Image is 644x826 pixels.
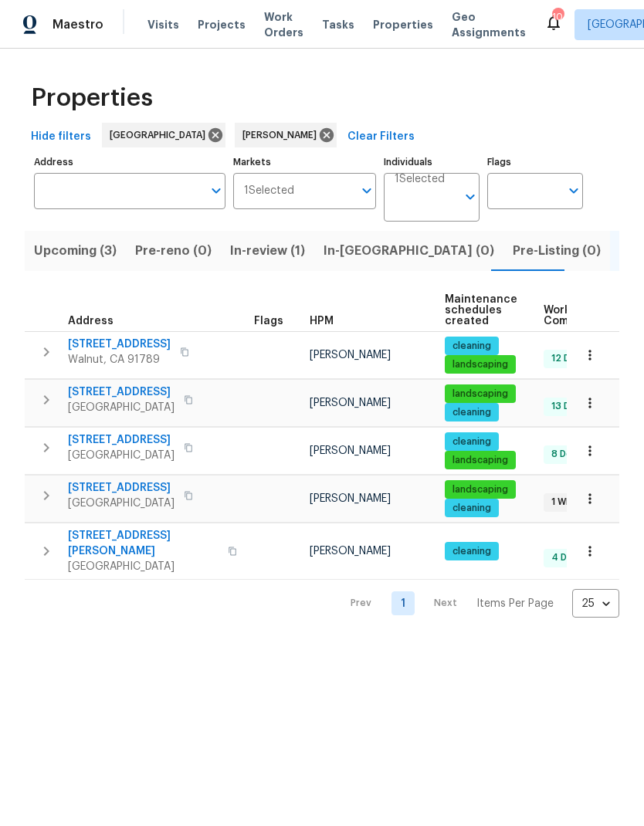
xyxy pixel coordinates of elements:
span: Work Order Completion [544,305,641,327]
span: [GEOGRAPHIC_DATA] [68,400,175,415]
span: landscaping [446,454,514,467]
span: 1 Selected [244,184,294,198]
span: 8 Done [545,448,590,461]
span: [GEOGRAPHIC_DATA] [110,127,212,143]
span: [STREET_ADDRESS] [68,337,171,352]
span: Maestro [53,17,103,32]
span: 1 WIP [545,496,580,509]
a: Goto page 1 [391,591,415,615]
label: Flags [487,157,583,167]
nav: Pagination Navigation [336,589,619,618]
label: Individuals [384,157,480,167]
span: In-review (1) [230,240,305,262]
span: Address [68,316,114,327]
button: Open [459,186,481,208]
span: cleaning [446,406,497,419]
span: Pre-Listing (0) [513,240,601,262]
button: Open [205,180,227,201]
span: [PERSON_NAME] [310,445,391,456]
span: [STREET_ADDRESS][PERSON_NAME] [68,528,219,559]
span: Pre-reno (0) [135,240,212,262]
span: [PERSON_NAME] [310,398,391,408]
span: [GEOGRAPHIC_DATA] [68,496,175,511]
button: Open [563,180,585,201]
span: Hide filters [31,127,91,147]
label: Address [34,157,225,167]
span: Properties [31,90,153,106]
span: Visits [147,17,179,32]
button: Open [356,180,378,201]
span: cleaning [446,502,497,515]
span: Upcoming (3) [34,240,117,262]
span: [GEOGRAPHIC_DATA] [68,559,219,574]
span: Walnut, CA 91789 [68,352,171,367]
span: landscaping [446,388,514,401]
span: [STREET_ADDRESS] [68,432,175,448]
span: [STREET_ADDRESS] [68,480,175,496]
span: Properties [373,17,433,32]
div: 10 [552,9,563,25]
span: 1 Selected [395,173,445,186]
span: HPM [310,316,334,327]
span: Clear Filters [347,127,415,147]
div: [GEOGRAPHIC_DATA] [102,123,225,147]
span: 12 Done [545,352,594,365]
span: 4 Done [545,551,591,564]
span: [PERSON_NAME] [310,493,391,504]
span: In-[GEOGRAPHIC_DATA] (0) [324,240,494,262]
div: 25 [572,584,619,624]
p: Items Per Page [476,596,554,611]
span: landscaping [446,358,514,371]
span: cleaning [446,545,497,558]
span: [PERSON_NAME] [242,127,323,143]
label: Markets [233,157,377,167]
span: Projects [198,17,246,32]
span: 13 Done [545,400,594,413]
span: [PERSON_NAME] [310,350,391,361]
span: [STREET_ADDRESS] [68,384,175,400]
span: Maintenance schedules created [445,294,517,327]
button: Hide filters [25,123,97,151]
span: cleaning [446,435,497,449]
span: landscaping [446,483,514,496]
span: cleaning [446,340,497,353]
span: [PERSON_NAME] [310,546,391,557]
span: Geo Assignments [452,9,526,40]
span: [GEOGRAPHIC_DATA] [68,448,175,463]
span: Flags [254,316,283,327]
span: Tasks [322,19,354,30]
div: [PERSON_NAME] [235,123,337,147]
button: Clear Filters [341,123,421,151]
span: Work Orders [264,9,303,40]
